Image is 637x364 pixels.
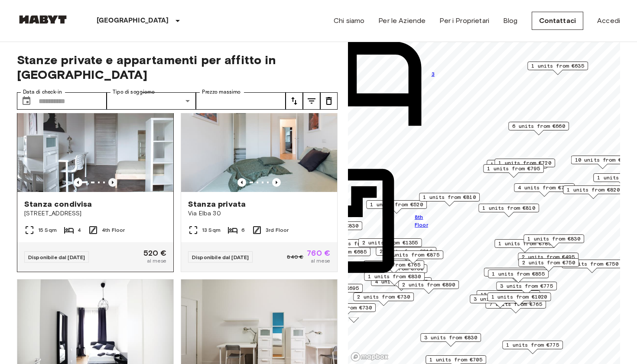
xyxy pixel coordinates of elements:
[474,295,526,303] span: 3 units from €785
[487,292,551,306] div: Map marker
[487,160,547,173] div: Map marker
[420,333,481,347] div: Map marker
[500,282,553,290] span: 3 units from €775
[188,199,246,209] span: Stanza privata
[18,92,35,110] button: Choose date
[38,226,57,234] span: 15 Sqm
[273,304,434,313] p: €465
[518,184,571,192] span: 4 units from €735
[496,282,557,295] div: Map marker
[78,226,81,234] span: 4
[24,199,92,209] span: Stanza condivisa
[108,178,117,187] button: Previous image
[567,186,620,194] span: 1 units from €820
[498,240,551,247] span: 1 units from €785
[415,213,435,229] span: 8th Floor
[514,183,575,197] div: Map marker
[43,88,199,192] img: Marketing picture of unit IT-14-025-001-03H
[532,12,584,30] a: Contattaci
[188,209,330,218] span: Via Elba 30
[74,178,82,187] button: Previous image
[387,251,439,259] span: 1 units from €875
[522,259,575,266] span: 2 units from €750
[419,193,480,206] div: Map marker
[320,92,338,110] button: tune
[241,226,245,234] span: 6
[23,88,62,96] label: Data di check-in
[498,159,551,167] span: 1 units from €720
[484,268,548,281] div: Map marker
[491,160,543,168] span: 1 units from €720
[488,268,544,276] span: 3 units from €1235
[470,295,530,308] div: Map marker
[565,260,618,268] span: 2 units from €750
[429,356,482,364] span: 1 units from €705
[351,352,389,362] a: Mapbox logo
[192,254,249,260] span: Disponibile dal [DATE]
[527,62,588,75] div: Map marker
[571,156,635,169] div: Map marker
[17,15,69,24] img: Habyt
[102,226,125,234] span: 4th Floor
[432,70,435,78] span: 3
[597,16,620,26] a: Accedi
[531,62,584,70] span: 1 units from €635
[143,249,166,257] span: 520 €
[563,185,624,199] div: Map marker
[502,341,563,354] div: Map marker
[402,281,455,289] span: 2 units from €890
[147,257,166,265] span: al mese
[24,209,166,218] span: [STREET_ADDRESS]
[494,159,555,172] div: Map marker
[97,16,169,26] p: [GEOGRAPHIC_DATA]
[287,253,303,261] span: 840 €
[518,253,578,266] div: Map marker
[523,234,584,248] div: Map marker
[512,122,565,130] span: 6 units from €660
[518,258,579,272] div: Map marker
[17,52,338,82] span: Stanze private e appartamenti per affitto in [GEOGRAPHIC_DATA]
[272,178,281,187] button: Previous image
[266,226,289,234] span: 3rd Floor
[492,270,545,278] span: 1 units from €855
[378,16,426,26] a: Per le Aziende
[506,341,559,349] span: 1 units from €775
[334,16,364,26] a: Chi siamo
[181,88,337,192] img: Marketing picture of unit IT-14-085-001-01H
[311,257,330,265] span: al mese
[487,165,540,172] span: 1 units from €795
[181,88,338,272] a: Marketing picture of unit IT-14-085-001-01HPrevious imagePrevious imageStanza privataVia Elba 301...
[478,204,539,217] div: Map marker
[303,92,320,110] button: tune
[237,178,246,187] button: Previous image
[508,122,569,135] div: Map marker
[481,291,536,299] span: 12 units from €480
[575,156,631,164] span: 10 units from €695
[503,16,518,26] a: Blog
[439,16,489,26] a: Per i Proprietari
[423,193,476,201] span: 1 units from €810
[483,164,544,178] div: Map marker
[494,239,555,253] div: Map marker
[202,226,221,234] span: 13 Sqm
[202,88,240,96] label: Prezzo massimo
[28,254,85,260] span: Disponibile dal [DATE]
[522,253,575,261] span: 2 units from €495
[307,249,330,257] span: 760 €
[488,270,549,283] div: Map marker
[113,88,155,96] label: Tipo di soggiorno
[477,290,540,304] div: Map marker
[482,204,535,212] span: 1 units from €810
[527,235,580,243] span: 1 units from €830
[424,334,477,341] span: 3 units from €830
[286,92,303,110] button: tune
[491,293,547,301] span: 1 units from €1020
[562,260,622,273] div: Map marker
[17,88,174,272] a: Marketing picture of unit IT-14-025-001-03HMarketing picture of unit IT-14-025-001-03HPrevious im...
